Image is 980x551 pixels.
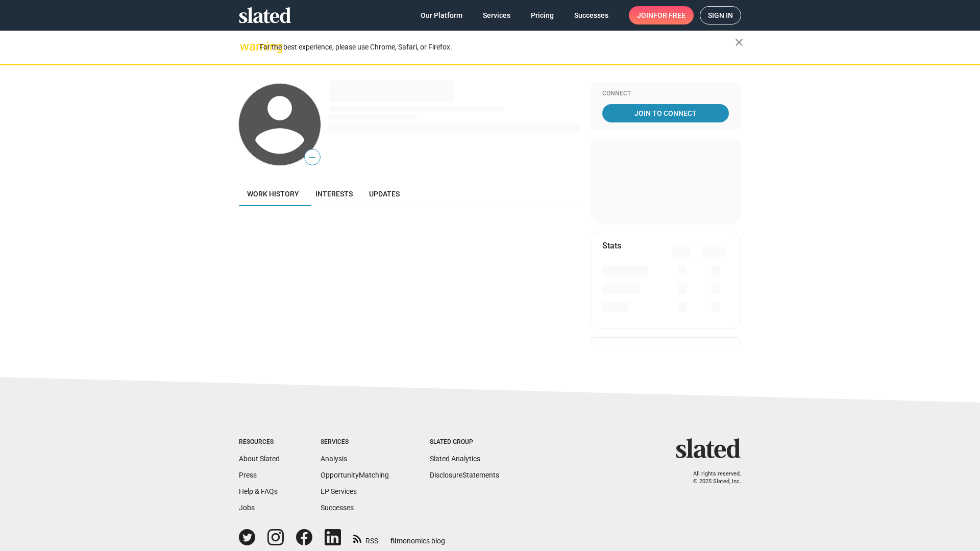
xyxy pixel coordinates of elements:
span: film [390,537,403,545]
mat-card-title: Stats [602,240,621,251]
a: Sign in [700,6,741,24]
a: Interests [307,182,361,206]
div: Resources [239,438,280,446]
a: Successes [566,6,617,24]
div: Connect [602,90,729,98]
p: All rights reserved. © 2025 Slated, Inc. [682,470,741,485]
span: Sign in [708,7,733,24]
a: Joinfor free [629,6,694,24]
a: Help & FAQs [239,487,278,495]
div: Services [321,438,389,446]
span: Pricing [531,6,554,24]
span: — [305,151,320,164]
a: RSS [353,530,378,546]
a: filmonomics blog [390,528,445,546]
span: Work history [247,190,299,198]
mat-icon: warning [240,40,252,53]
a: About Slated [239,455,280,463]
a: DisclosureStatements [430,471,499,479]
a: Updates [361,182,408,206]
a: Join To Connect [602,104,729,122]
a: Pricing [523,6,562,24]
span: for free [653,6,685,24]
span: Updates [369,190,400,198]
a: Analysis [321,455,347,463]
a: Work history [239,182,307,206]
span: Our Platform [421,6,462,24]
span: Interests [315,190,353,198]
a: Jobs [239,504,255,512]
a: Our Platform [412,6,471,24]
a: Slated Analytics [430,455,480,463]
mat-icon: close [733,36,745,48]
a: Press [239,471,257,479]
span: Join [637,6,685,24]
a: OpportunityMatching [321,471,389,479]
a: EP Services [321,487,357,495]
div: Slated Group [430,438,499,446]
a: Successes [321,504,354,512]
span: Services [483,6,510,24]
span: Join To Connect [604,104,727,122]
a: Services [475,6,519,24]
div: For the best experience, please use Chrome, Safari, or Firefox. [259,40,735,54]
span: Successes [574,6,608,24]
